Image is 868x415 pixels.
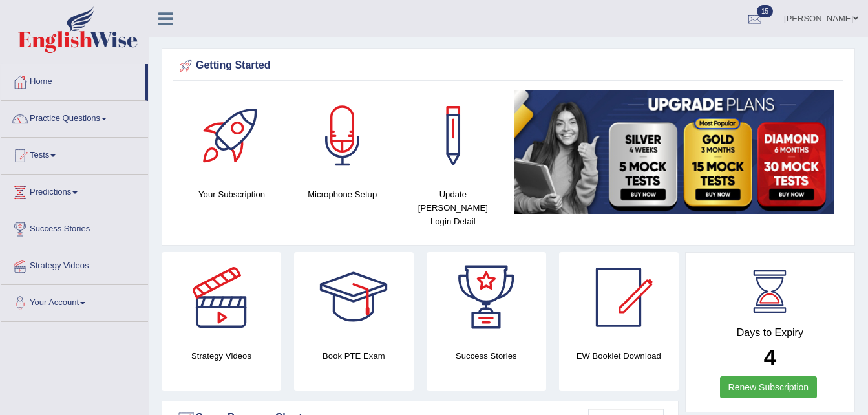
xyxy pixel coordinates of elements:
span: 15 [757,5,773,17]
h4: Days to Expiry [700,327,840,339]
h4: Microphone Setup [293,187,391,201]
a: Strategy Videos [1,248,148,281]
a: Success Stories [1,211,148,244]
a: Your Account [1,285,148,317]
a: Tests [1,138,148,170]
a: Renew Subscription [720,376,818,398]
div: Getting Started [176,56,840,76]
h4: Update [PERSON_NAME] Login Detail [404,187,502,228]
h4: Book PTE Exam [294,349,414,363]
h4: EW Booklet Download [559,349,679,363]
a: Practice Questions [1,101,148,133]
h4: Your Subscription [183,187,281,201]
img: small5.jpg [514,90,834,214]
h4: Success Stories [427,349,546,363]
a: Predictions [1,175,148,207]
a: Home [1,64,145,96]
h4: Strategy Videos [162,349,281,363]
b: 4 [764,345,776,370]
